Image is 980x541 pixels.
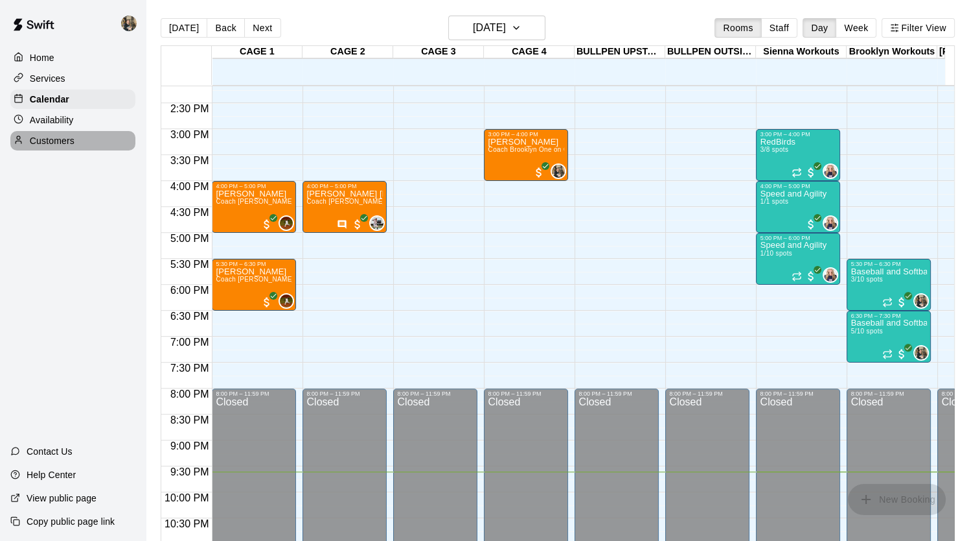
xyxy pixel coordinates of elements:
span: 1/1 spots filled [760,198,788,205]
img: Sienna Gargano [824,269,837,282]
span: Brooklyn Mohamud [918,345,929,361]
button: Back [207,18,245,38]
span: 1/10 spots filled [760,250,792,257]
span: Coach Brooklyn One on One [488,146,576,153]
div: 5:30 PM – 6:30 PM: Baseball and Softball Strength and Conditioning [847,259,931,311]
span: All customers have paid [260,296,273,309]
div: 3:00 PM – 4:00 PM: Raegan Boyce [484,129,568,181]
span: All customers have paid [895,296,908,309]
div: Sienna Gargano [823,163,838,179]
span: 5/10 spots filled [850,328,882,335]
p: Services [30,72,65,85]
div: 5:00 PM – 6:00 PM: Speed and Agility [756,233,840,285]
div: Matt Hill [369,215,385,231]
span: 3:00 PM [167,129,212,140]
span: 7:00 PM [167,337,212,348]
p: Help Center [27,468,76,481]
span: You don't have the permission to add bookings [848,493,946,504]
button: Week [836,18,876,38]
div: Brooklyn Workouts [847,46,937,58]
span: All customers have paid [895,348,908,361]
span: 8:30 PM [167,415,212,426]
img: Cody Hansen [280,217,293,230]
img: Brooklyn Mohamud [552,165,565,178]
span: Brooklyn Mohamud [556,163,566,179]
a: Home [10,48,135,67]
img: Brooklyn Mohamud [915,295,928,307]
div: 8:00 PM – 11:59 PM [488,391,544,397]
div: 8:00 PM – 11:59 PM [669,391,725,397]
a: Availability [10,110,135,130]
div: 3:00 PM – 4:00 PM: RedBirds [756,129,840,181]
img: Cody Hansen [280,295,293,307]
p: Copy public page link [27,515,115,528]
div: Brooklyn Mohamud [913,293,929,309]
div: CAGE 1 [212,46,302,58]
div: 4:00 PM – 5:00 PM [760,183,813,189]
p: Customers [30,134,74,147]
div: 3:00 PM – 4:00 PM [488,131,541,138]
span: Brooklyn Mohamud [918,293,929,309]
button: Filter View [882,18,954,38]
div: Brooklyn Mohamud [913,345,929,361]
div: 8:00 PM – 11:59 PM [760,391,816,397]
button: [DATE] [161,18,207,38]
span: Coach [PERSON_NAME] Hitting One on One [216,198,355,205]
span: 9:00 PM [167,440,212,451]
span: 7:30 PM [167,363,212,374]
span: 3:30 PM [167,155,212,166]
svg: Has notes [337,219,347,230]
span: Matt Hill [374,215,385,231]
span: All customers have paid [532,166,545,179]
a: Customers [10,131,135,150]
div: 5:30 PM – 6:30 PM [216,261,269,267]
p: Home [30,51,54,64]
div: 6:30 PM – 7:30 PM [850,313,904,319]
span: 9:30 PM [167,466,212,477]
img: Matt Hill [370,217,383,230]
div: 5:00 PM – 6:00 PM [760,235,813,241]
img: Brooklyn Mohamud [121,16,137,31]
div: 8:00 PM – 11:59 PM [216,391,272,397]
button: Day [803,18,836,38]
span: All customers have paid [351,218,364,231]
button: Next [244,18,280,38]
span: Coach [PERSON_NAME] Hitting One on One [216,276,355,283]
button: [DATE] [448,16,545,40]
div: Calendar [10,90,135,109]
div: 8:00 PM – 11:59 PM [578,391,635,397]
span: Recurring event [882,349,893,359]
span: Recurring event [792,271,802,282]
span: 10:00 PM [161,492,212,503]
span: Recurring event [882,297,893,307]
div: 4:00 PM – 5:00 PM: Logan Forde [212,181,296,233]
span: 5:00 PM [167,233,212,244]
div: 5:30 PM – 6:30 PM [850,261,904,267]
a: Services [10,69,135,88]
div: CAGE 4 [484,46,575,58]
div: 8:00 PM – 11:59 PM [306,391,363,397]
img: Sienna Gargano [824,217,837,230]
div: Sienna Workouts [756,46,847,58]
span: 3/10 spots filled [850,276,882,283]
div: Brooklyn Mohamud [119,10,146,36]
span: 6:30 PM [167,311,212,322]
div: 8:00 PM – 11:59 PM [850,391,907,397]
button: Staff [761,18,798,38]
div: 5:30 PM – 6:30 PM: Coach Hansen Hitting One on One [212,259,296,311]
span: Sienna Gargano [828,215,838,231]
div: Brooklyn Mohamud [551,163,566,179]
span: 2:30 PM [167,103,212,114]
span: 6:00 PM [167,285,212,296]
span: 5:30 PM [167,259,212,270]
img: Brooklyn Mohamud [915,346,928,359]
div: 4:00 PM – 5:00 PM [216,183,269,189]
div: CAGE 3 [393,46,484,58]
div: Sienna Gargano [823,267,838,283]
span: Recurring event [792,167,802,178]
div: CAGE 2 [302,46,393,58]
p: Contact Us [27,445,73,458]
